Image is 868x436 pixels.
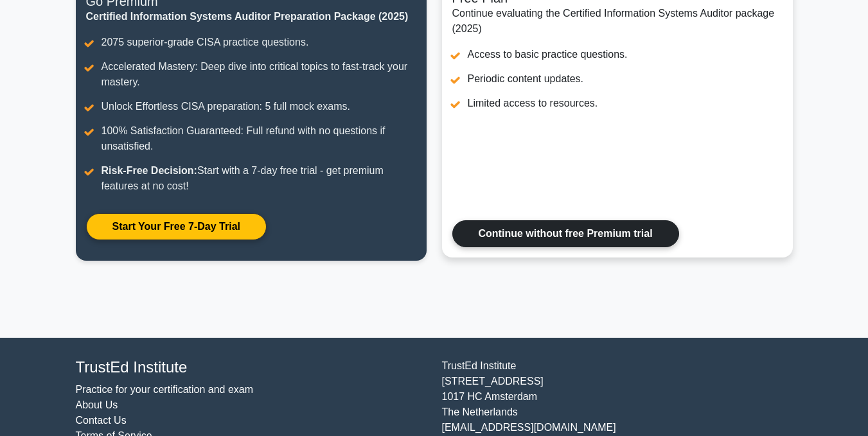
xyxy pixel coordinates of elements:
[76,384,254,395] a: Practice for your certification and exam
[452,220,679,247] a: Continue without free Premium trial
[76,358,427,377] h4: TrustEd Institute
[86,213,267,240] a: Start Your Free 7-Day Trial
[76,399,118,410] a: About Us
[76,415,127,426] a: Contact Us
